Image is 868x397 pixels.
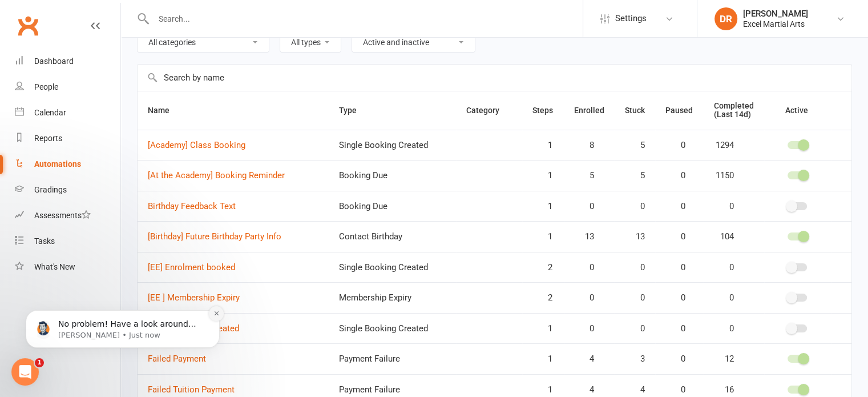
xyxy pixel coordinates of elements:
div: Calendar [34,108,66,117]
iframe: Intercom live chat [11,358,39,386]
span: Category [466,106,512,115]
span: 3 [625,354,645,364]
a: Automations [15,151,120,177]
div: People [34,82,58,91]
div: Close [200,5,221,25]
td: Single Booking Created [329,252,456,283]
span: 1 [532,354,552,364]
span: 13 [574,232,594,242]
input: Search... [150,11,583,27]
button: Send a message… [196,305,214,323]
span: Active [785,106,808,115]
td: Contact Birthday [329,221,456,252]
span: 0 [665,293,685,303]
div: Toby says… [9,66,219,111]
td: Payment Failure [329,343,456,374]
a: Dashboard [15,49,120,74]
div: No problem! Have a look around and let us know if you have any questions. 😄[PERSON_NAME] • AI Age... [9,161,187,208]
span: 4 [625,385,645,395]
div: Dan says… [9,126,219,161]
div: Welcome! 👋 What can I help you with [DATE]? [18,73,178,95]
td: Membership Expiry [329,282,456,313]
span: 0 [714,202,734,211]
span: 1 [532,141,552,150]
th: Paused [655,91,703,130]
div: message notification from Toby, Just now. No problem! Have a look around and let us know if you h... [17,72,211,110]
span: 0 [665,202,685,211]
button: Upload attachment [18,310,27,319]
span: 5 [625,141,645,150]
a: [Academy] Class Booking [148,140,245,150]
button: Home [179,5,200,26]
td: Booking Due [329,191,456,222]
a: People [15,74,120,100]
span: 16 [714,385,734,395]
div: Just browsing [147,126,219,151]
button: Active [774,103,820,117]
img: Profile image for Toby [26,82,44,101]
span: 8 [574,141,594,150]
span: 5 [574,171,594,181]
span: 0 [665,263,685,272]
th: Type [329,91,456,130]
span: 4 [574,385,594,395]
div: Tasks [34,236,55,246]
div: Assessments [34,211,91,220]
iframe: Intercom notifications message [9,238,237,366]
th: Steps [522,91,563,130]
span: 0 [625,263,645,272]
a: Clubworx [14,11,42,40]
span: 0 [625,202,645,211]
button: Start recording [72,310,82,319]
span: 0 [574,293,594,303]
img: Profile image for Toby [33,6,51,25]
button: Name [148,103,182,117]
a: [At the Academy] Booking Reminder [148,170,285,181]
a: Tasks [15,228,120,254]
div: No problem! Have a look around and let us know if you have any questions. 😄 [18,167,178,201]
div: [DATE] [9,111,219,126]
th: Enrolled [564,91,615,130]
span: 0 [714,263,734,272]
a: Reports [15,126,120,151]
span: 2 [532,263,552,272]
div: Toby says… [9,161,219,233]
a: Birthday Feedback Text [148,201,236,211]
a: Calendar [15,100,120,126]
div: DR [714,7,737,30]
div: [PERSON_NAME] • AI Agent • Just now [18,210,150,217]
div: Automations [34,159,81,169]
div: Excel Martial Arts [743,19,808,29]
a: Failed Tuition Payment [148,384,235,395]
div: Welcome! 👋 What can I help you with [DATE]? [9,66,187,102]
span: 0 [714,324,734,334]
span: 1 [532,232,552,242]
div: [PERSON_NAME] [743,9,808,19]
textarea: Message… [10,286,219,305]
input: Search by name [138,65,851,91]
span: 2 [532,293,552,303]
span: 0 [665,171,685,181]
span: 1 [532,385,552,395]
span: 0 [665,324,685,334]
button: go back [7,5,29,26]
td: Single Booking Created [329,313,456,344]
td: Single Booking Created [329,130,456,161]
a: [Birthday] Future Birthday Party Info [148,231,281,242]
span: 1294 [714,141,734,150]
span: 0 [714,293,734,303]
span: Completed (Last 14d) [714,101,754,119]
span: 0 [665,232,685,242]
span: 1150 [714,171,734,181]
button: Category [466,103,512,117]
span: 0 [574,202,594,211]
span: Settings [615,6,647,31]
a: Assessments [15,203,120,228]
p: The team can also help [55,14,142,26]
span: 0 [665,141,685,150]
span: Name [148,106,182,115]
a: Gradings [15,177,120,203]
td: Booking Due [329,160,456,191]
span: No problem! Have a look around and let us know if you have any questions. 😄 [50,81,188,113]
p: Message from Toby, sent Just now [50,92,197,102]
